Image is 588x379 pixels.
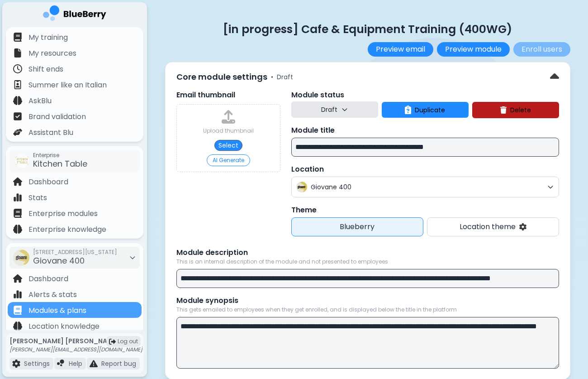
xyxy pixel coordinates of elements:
[109,338,116,345] img: logout
[43,5,106,24] img: company logo
[311,183,543,191] span: Giovane 400
[13,112,22,121] img: file icon
[460,221,516,232] p: Location theme
[90,360,98,368] img: file icon
[519,223,526,231] img: settings
[176,295,559,306] p: Module synopsis
[222,110,235,124] img: upload
[118,338,138,345] span: Log out
[33,255,85,266] span: Giovane 400
[513,42,570,57] button: Enroll users
[176,71,267,83] p: Core module settings
[13,48,22,58] img: file icon
[271,72,273,82] span: •
[13,96,22,105] img: file icon
[321,106,337,114] p: Draft
[9,346,142,353] p: [PERSON_NAME][EMAIL_ADDRESS][DOMAIN_NAME]
[12,360,20,368] img: file icon
[13,64,22,73] img: file icon
[296,182,307,192] img: company thumbnail
[176,247,559,258] p: Module description
[510,106,531,114] span: Delete
[214,140,242,151] button: Select
[165,22,570,37] p: [in progress] Cafe & Equipment Training (400WG)
[28,177,68,187] p: Dashboard
[368,42,433,57] button: Preview email
[500,106,507,114] img: delete
[437,42,510,57] button: Preview module
[28,64,63,75] p: Shift ends
[33,158,87,169] span: Kitchen Table
[13,193,22,202] img: file icon
[28,96,52,106] p: AskBlu
[295,221,419,232] p: Blueberry
[13,209,22,218] img: file icon
[207,154,250,166] button: AI Generate
[15,154,29,168] img: company thumbnail
[28,32,68,43] p: My training
[291,101,378,118] button: Draft
[28,80,107,91] p: Summer like an Italian
[9,337,142,345] p: [PERSON_NAME] [PERSON_NAME]
[13,274,22,283] img: file icon
[33,249,117,256] span: [STREET_ADDRESS][US_STATE]
[28,273,68,284] p: Dashboard
[28,192,47,203] p: Stats
[28,224,106,235] p: Enterprise knowledge
[415,106,445,114] span: Duplicate
[203,127,254,134] div: Upload thumbnail
[405,106,411,114] img: duplicate
[28,321,100,332] p: Location knowledge
[291,164,559,175] p: Location
[28,289,77,300] p: Alerts & stats
[24,360,50,368] p: Settings
[269,73,293,81] div: Draft
[28,127,73,138] p: Assistant Blu
[13,290,22,299] img: file icon
[176,306,559,313] p: This gets emailed to employees when they get enrolled, and is displayed below the title in the pl...
[101,360,136,368] p: Report bug
[28,208,98,219] p: Enterprise modules
[176,90,280,101] p: Email thumbnail
[13,225,22,234] img: file icon
[291,205,559,216] p: Theme
[550,70,559,84] img: down chevron
[13,321,22,331] img: file icon
[28,111,86,122] p: Brand validation
[28,305,86,316] p: Modules & plans
[13,306,22,315] img: file icon
[57,360,65,368] img: file icon
[472,102,559,118] button: Delete
[13,128,22,137] img: file icon
[291,90,559,101] p: Module status
[28,48,76,59] p: My resources
[176,258,559,265] p: This is an internal description of the module and not presented to employees
[13,80,22,89] img: file icon
[33,152,87,159] span: Enterprise
[13,177,22,186] img: file icon
[13,33,22,42] img: file icon
[382,102,469,118] button: Duplicate
[69,360,82,368] p: Help
[291,125,559,136] p: Module title
[13,249,29,266] img: company thumbnail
